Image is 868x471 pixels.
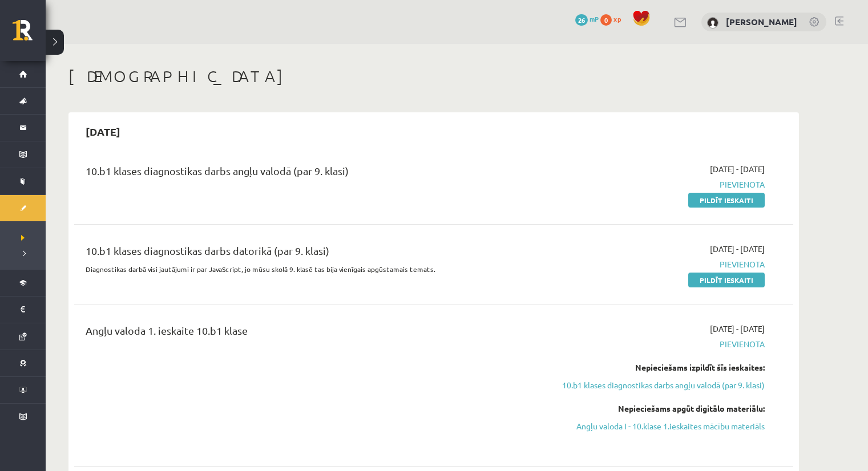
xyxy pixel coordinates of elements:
[86,243,532,264] div: 10.b1 klases diagnostikas darbs datorikā (par 9. klasi)
[710,163,765,175] span: [DATE] - [DATE]
[550,379,765,391] a: 10.b1 klases diagnostikas darbs angļu valodā (par 9. klasi)
[550,362,765,373] div: Nepieciešams izpildīt šīs ieskaites:
[86,264,532,274] p: Diagnostikas darbā visi jautājumi ir par JavaScript, jo mūsu skolā 9. klasē tas bija vienīgais ap...
[710,243,765,255] span: [DATE] - [DATE]
[86,163,532,184] div: 10.b1 klases diagnostikas darbs angļu valodā (par 9. klasi)
[726,16,797,27] a: [PERSON_NAME]
[600,14,612,26] span: 0
[550,338,765,350] span: Pievienota
[575,14,599,23] a: 26 mP
[550,258,765,270] span: Pievienota
[707,17,718,29] img: Anna Cirse
[13,20,46,48] a: Rīgas 1. Tālmācības vidusskola
[550,403,765,415] div: Nepieciešams apgūt digitālo materiālu:
[613,14,621,23] span: xp
[600,14,627,23] a: 0 xp
[68,67,799,86] h1: [DEMOGRAPHIC_DATA]
[86,323,532,344] div: Angļu valoda 1. ieskaite 10.b1 klase
[688,273,765,287] a: Pildīt ieskaiti
[550,420,765,432] a: Angļu valoda I - 10.klase 1.ieskaites mācību materiāls
[710,323,765,335] span: [DATE] - [DATE]
[74,118,132,145] h2: [DATE]
[575,14,588,26] span: 26
[550,178,765,190] span: Pievienota
[688,193,765,208] a: Pildīt ieskaiti
[590,14,599,23] span: mP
